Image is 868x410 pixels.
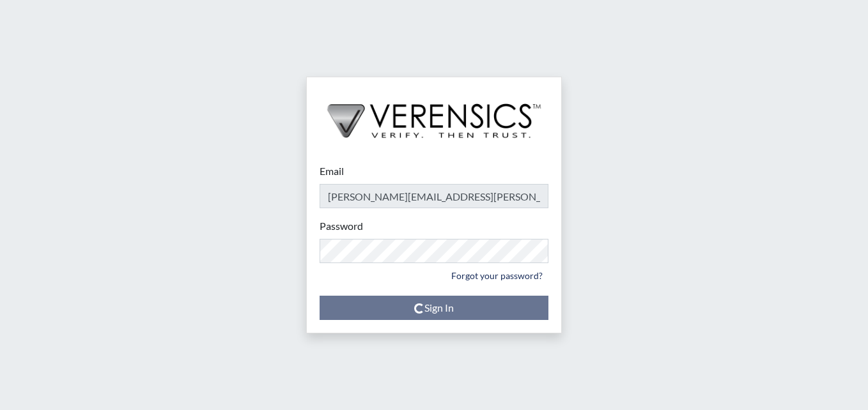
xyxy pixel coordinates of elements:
[320,163,344,179] label: Email
[320,296,548,320] button: Sign In
[307,77,561,151] img: logo-wide-black.2aad4157.png
[446,266,548,285] a: Forgot your password?
[320,184,548,208] input: Email
[320,218,363,234] label: Password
